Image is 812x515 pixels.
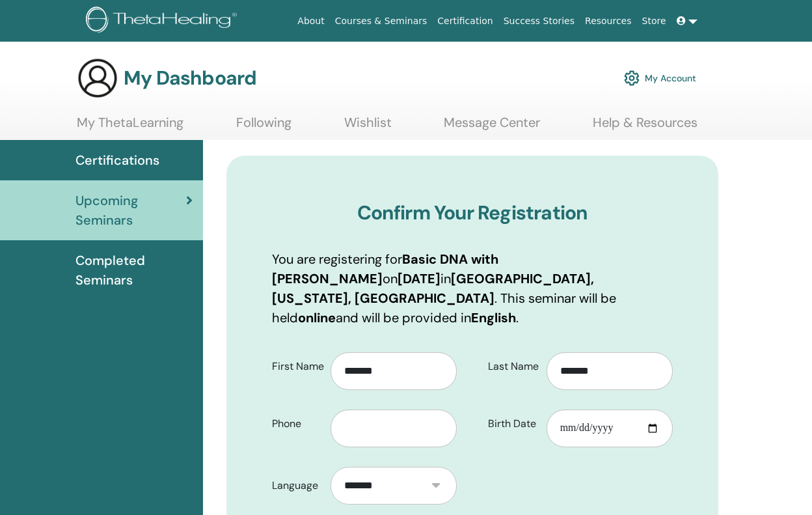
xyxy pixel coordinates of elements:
[398,270,440,287] b: [DATE]
[624,64,696,92] a: My Account
[75,191,186,230] span: Upcoming Seminars
[637,9,671,33] a: Store
[478,411,547,436] label: Birth Date
[580,9,637,33] a: Resources
[75,150,159,170] span: Certifications
[471,309,516,326] b: English
[124,66,256,90] h3: My Dashboard
[272,201,673,225] h3: Confirm Your Registration
[444,115,540,140] a: Message Center
[272,249,673,327] p: You are registering for on in . This seminar will be held and will be provided in .
[75,251,193,290] span: Completed Seminars
[298,309,336,326] b: online
[77,57,118,99] img: generic-user-icon.jpg
[262,411,331,436] label: Phone
[77,115,183,140] a: My ThetaLearning
[478,354,547,379] label: Last Name
[86,7,241,36] img: logo.png
[432,9,498,33] a: Certification
[330,9,433,33] a: Courses & Seminars
[624,67,640,89] img: cog.svg
[498,9,580,33] a: Success Stories
[292,9,329,33] a: About
[262,354,331,379] label: First Name
[344,115,392,140] a: Wishlist
[593,115,697,140] a: Help & Resources
[236,115,291,140] a: Following
[262,473,331,498] label: Language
